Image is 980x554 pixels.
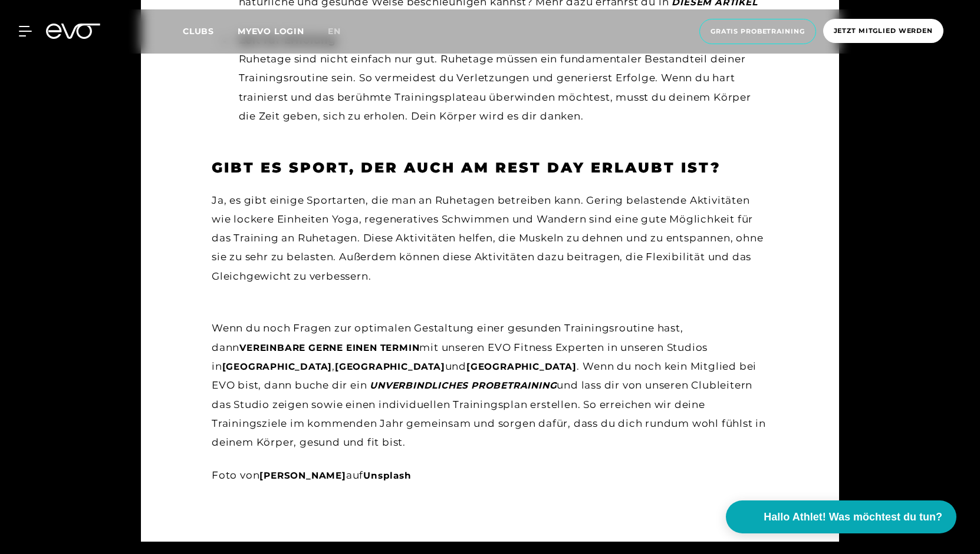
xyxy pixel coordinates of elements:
[222,360,333,372] a: [GEOGRAPHIC_DATA]
[335,360,445,372] a: [GEOGRAPHIC_DATA]
[212,159,768,177] h3: Gibt es Sport, der auch am Rest Day erlaubt ist?
[328,25,355,38] a: en
[363,470,411,481] a: Unsplash
[212,191,768,286] div: Ja, es gibt einige Sportarten, die man an Ruhetagen betreiben kann. Gering belastende Aktivitäten...
[696,19,820,44] a: Gratis Probetraining
[234,31,768,145] li: Ruhetage sind nicht einfach nur gut. Ruhetage müssen ein fundamentaler Bestandteil deiner Trainin...
[238,26,304,37] a: MYEVO LOGIN
[370,379,557,391] a: unverbindliches Probetraining
[764,509,942,525] span: Hallo Athlet! Was möchtest du tun?
[328,26,341,37] span: en
[466,360,577,372] a: [GEOGRAPHIC_DATA]
[259,470,346,481] a: [PERSON_NAME]
[183,25,238,37] a: Clubs
[239,341,419,353] a: vereinbare gerne einen Termin
[726,500,956,533] button: Hallo Athlet! Was möchtest du tun?
[212,466,768,485] div: Foto von auf
[834,26,933,36] span: Jetzt Mitglied werden
[183,26,214,37] span: Clubs
[820,19,947,44] a: Jetzt Mitglied werden
[711,26,805,37] span: Gratis Probetraining
[212,300,768,452] div: Wenn du noch Fragen zur optimalen Gestaltung einer gesunden Trainingsroutine hast, dann mit unser...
